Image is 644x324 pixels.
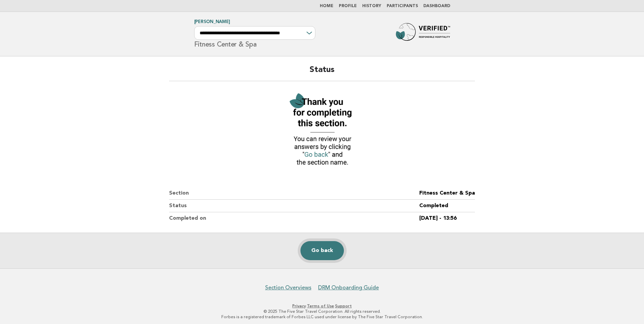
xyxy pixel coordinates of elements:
[114,314,530,320] p: Forbes is a registered trademark of Forbes LLC used under license by The Five Star Travel Corpora...
[362,4,381,8] a: History
[396,23,450,45] img: Forbes Travel Guide
[318,284,379,291] a: DRM Onboarding Guide
[339,4,357,8] a: Profile
[387,4,418,8] a: Participants
[423,4,450,8] a: Dashboard
[419,187,475,200] dd: Fitness Center & Spa
[307,304,334,308] a: Terms of Use
[114,309,530,314] p: © 2025 The Five Star Travel Corporation. All rights reserved.
[114,303,530,309] p: · ·
[292,304,306,308] a: Privacy
[419,200,475,212] dd: Completed
[335,304,352,308] a: Support
[419,212,475,224] dd: [DATE] - 13:56
[320,4,333,8] a: Home
[300,241,344,260] a: Go back
[169,200,419,212] dt: Status
[169,65,475,81] h2: Status
[265,284,311,291] a: Section Overviews
[194,20,315,48] h1: Fitness Center & Spa
[169,212,419,224] dt: Completed on
[194,20,230,24] a: [PERSON_NAME]
[284,89,359,171] img: Verified
[169,187,419,200] dt: Section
